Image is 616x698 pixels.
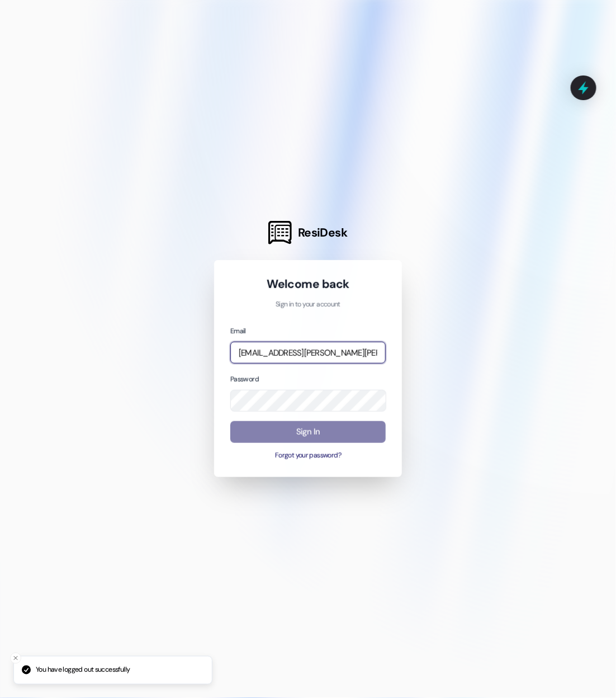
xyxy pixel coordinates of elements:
[230,327,246,336] label: Email
[298,225,348,240] span: ResiDesk
[230,342,386,364] input: name@example.com
[268,221,292,244] img: ResiDesk Logo
[230,276,386,292] h1: Welcome back
[10,653,21,664] button: Close toast
[230,451,386,461] button: Forgot your password?
[230,421,386,443] button: Sign In
[36,666,130,676] p: You have logged out successfully
[230,375,259,384] label: Password
[230,300,386,310] p: Sign in to your account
